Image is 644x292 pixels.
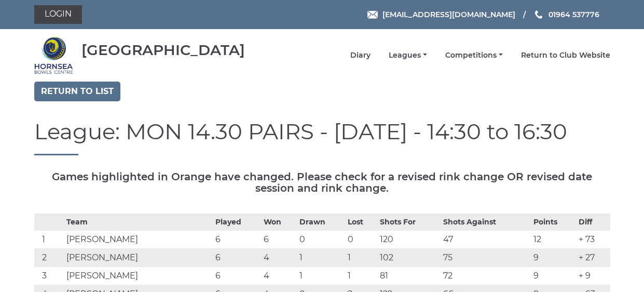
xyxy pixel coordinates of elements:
th: Shots Against [441,214,531,231]
td: 81 [377,267,441,285]
td: 1 [34,231,64,249]
td: 6 [213,249,261,267]
span: 01964 537776 [549,10,599,19]
td: 1 [297,249,345,267]
a: Return to Club Website [521,50,610,60]
td: 1 [345,267,377,285]
a: Login [34,5,82,24]
th: Lost [345,214,377,231]
td: + 27 [576,249,610,267]
div: [GEOGRAPHIC_DATA] [81,42,245,58]
td: [PERSON_NAME] [64,231,213,249]
th: Drawn [297,214,345,231]
td: + 73 [576,231,610,249]
td: 120 [377,231,441,249]
td: [PERSON_NAME] [64,249,213,267]
h1: League: MON 14.30 PAIRS - [DATE] - 14:30 to 16:30 [34,120,610,155]
span: [EMAIL_ADDRESS][DOMAIN_NAME] [382,10,515,19]
img: Hornsea Bowls Centre [34,36,73,75]
td: 6 [213,231,261,249]
td: 12 [531,231,576,249]
td: 4 [261,267,296,285]
a: Leagues [389,50,427,60]
th: Diff [576,214,610,231]
td: [PERSON_NAME] [64,267,213,285]
td: 75 [441,249,531,267]
a: Phone us 01964 537776 [533,9,599,20]
td: 4 [261,249,296,267]
img: Email [367,11,378,19]
td: 9 [531,267,576,285]
a: Return to list [34,82,120,101]
th: Team [64,214,213,231]
a: Diary [350,50,371,60]
th: Won [261,214,296,231]
h5: Games highlighted in Orange have changed. Please check for a revised rink change OR revised date ... [34,171,610,194]
td: 3 [34,267,64,285]
td: 2 [34,249,64,267]
td: 9 [531,249,576,267]
td: 47 [441,231,531,249]
th: Points [531,214,576,231]
td: 102 [377,249,441,267]
td: 0 [297,231,345,249]
td: 72 [441,267,531,285]
td: + 9 [576,267,610,285]
a: Competitions [445,50,503,60]
td: 6 [261,231,296,249]
td: 6 [213,267,261,285]
th: Played [213,214,261,231]
a: Email [EMAIL_ADDRESS][DOMAIN_NAME] [367,9,515,20]
th: Shots For [377,214,441,231]
img: Phone us [535,10,542,19]
td: 1 [345,249,377,267]
td: 1 [297,267,345,285]
td: 0 [345,231,377,249]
